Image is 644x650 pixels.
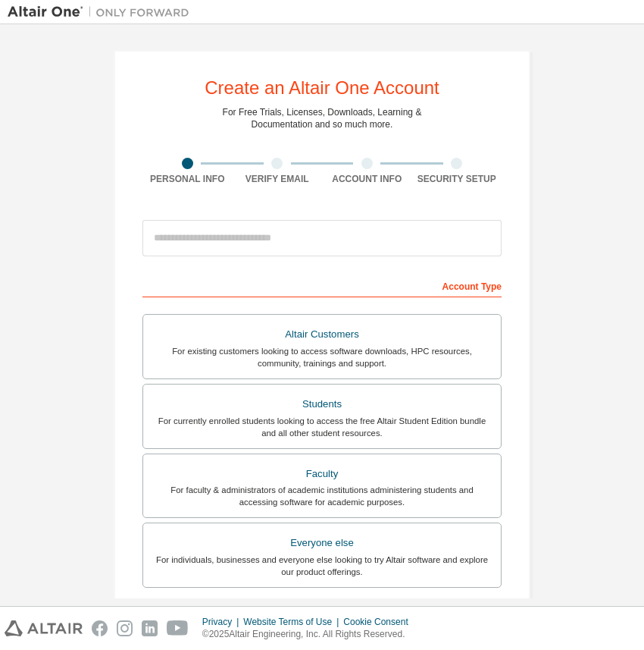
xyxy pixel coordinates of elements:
p: © 2025 Altair Engineering, Inc. All Rights Reserved. [202,628,417,641]
div: For faculty & administrators of academic institutions administering students and accessing softwa... [152,484,492,508]
div: Verify Email [233,173,323,185]
img: linkedin.svg [142,620,158,636]
div: Students [152,394,492,415]
div: Website Terms of Use [243,616,343,628]
div: For currently enrolled students looking to access the free Altair Student Edition bundle and all ... [152,415,492,439]
div: For existing customers looking to access software downloads, HPC resources, community, trainings ... [152,345,492,369]
div: Security Setup [412,173,502,185]
div: For individuals, businesses and everyone else looking to try Altair software and explore our prod... [152,554,492,578]
div: Cookie Consent [343,616,417,628]
div: Altair Customers [152,324,492,345]
img: youtube.svg [167,620,189,636]
div: Personal Info [142,173,233,185]
div: Privacy [202,616,243,628]
div: Everyone else [152,532,492,554]
div: Faculty [152,463,492,485]
div: Create an Altair One Account [205,79,439,97]
img: altair_logo.svg [5,620,83,636]
img: facebook.svg [92,620,108,636]
div: Account Info [322,173,412,185]
img: Altair One [8,5,197,20]
div: For Free Trials, Licenses, Downloads, Learning & Documentation and so much more. [223,106,422,130]
div: Account Type [142,273,502,297]
img: instagram.svg [117,620,133,636]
